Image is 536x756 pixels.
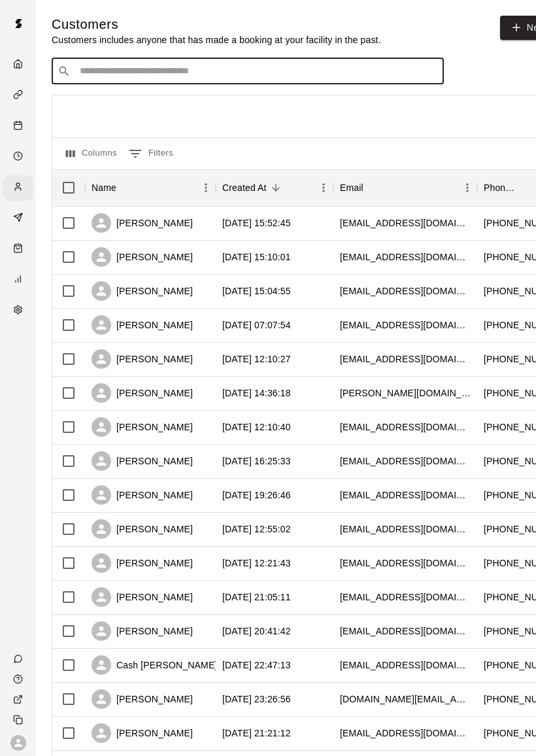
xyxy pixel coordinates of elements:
div: Search customers by name or email [52,58,444,84]
div: 2025-07-17 12:10:27 [222,352,291,366]
div: 2025-06-21 19:26:46 [222,489,291,502]
div: Name [85,169,216,206]
div: 2025-07-18 07:07:54 [222,318,291,332]
div: [PERSON_NAME] [92,485,193,505]
a: Visit help center [3,669,36,689]
div: [PERSON_NAME] [92,519,193,539]
div: [PERSON_NAME] [92,315,193,335]
div: 2025-05-31 20:41:42 [222,625,291,638]
div: 2025-08-11 15:10:01 [222,250,291,264]
div: sandyyork@sc.rr.com [340,523,471,536]
div: mrama@sonitrolsc.com [340,727,471,740]
div: [PERSON_NAME] [92,247,193,267]
button: Sort [267,179,285,197]
p: Customers includes anyone that has made a booking at your facility in the past. [52,33,381,46]
div: gcreel54@gmail.com [340,625,471,638]
div: vawnvee16@yahoo.com [340,591,471,604]
div: [PERSON_NAME] [92,281,193,301]
div: [PERSON_NAME] [92,451,193,471]
button: Menu [314,178,333,198]
div: [PERSON_NAME] [92,621,193,641]
a: View public page [3,689,36,710]
button: Sort [518,179,536,197]
div: laurentruslow@gmail.com [340,352,471,366]
div: 2025-06-04 21:05:11 [222,591,291,604]
div: 2025-06-28 16:25:33 [222,455,291,468]
h5: Customers [52,16,381,33]
button: Menu [196,178,216,198]
div: Created At [216,169,333,206]
button: Sort [116,179,135,197]
div: Phone Number [484,169,518,206]
div: 2025-06-21 12:55:02 [222,523,291,536]
a: Contact Us [3,649,36,669]
div: Created At [222,169,267,206]
div: Copy public page link [3,710,36,730]
div: [PERSON_NAME] [92,417,193,437]
div: [PERSON_NAME] [92,349,193,369]
div: [PERSON_NAME] [92,689,193,709]
button: Select columns [63,143,120,164]
div: [PERSON_NAME] [92,213,193,233]
div: cashkubicek@gmail.com [340,659,471,672]
div: jackmhinks@gmail.com [340,421,471,434]
div: sross.sc@gmail.com [340,693,471,706]
div: brad.shell@gmail.com [340,387,471,400]
div: Email [333,169,477,206]
div: grantg25@hotmail.com [340,455,471,468]
div: 2025-08-11 15:04:55 [222,284,291,298]
div: reidayana@yahoo.com [340,489,471,502]
img: Swift logo [5,10,31,37]
div: Name [92,169,116,206]
div: 2025-07-16 12:10:40 [222,421,291,434]
button: Show filters [126,143,176,164]
div: jldriver@gmail.com [340,318,471,332]
div: 2025-07-16 14:36:18 [222,387,291,400]
div: [PERSON_NAME] [92,553,193,573]
div: 2025-05-24 23:26:56 [222,693,291,706]
div: lrs.marino01@gmail.com [340,557,471,570]
div: 2025-05-25 22:47:13 [222,659,291,672]
div: lsgraham205@gmail.com [340,250,471,264]
div: 2025-06-05 12:21:43 [222,557,291,570]
div: [PERSON_NAME] [92,723,193,743]
div: [PERSON_NAME] [92,383,193,403]
div: 2025-08-13 15:52:45 [222,216,291,230]
div: Email [340,169,363,206]
div: wdougsaunders@gmail.com [340,284,471,298]
button: Sort [363,179,382,197]
button: Menu [458,178,477,198]
div: Cash [PERSON_NAME] [92,655,217,675]
div: 2025-05-22 21:21:12 [222,727,291,740]
div: [PERSON_NAME] [92,587,193,607]
div: mjonesjsm@gmail.com [340,216,471,230]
